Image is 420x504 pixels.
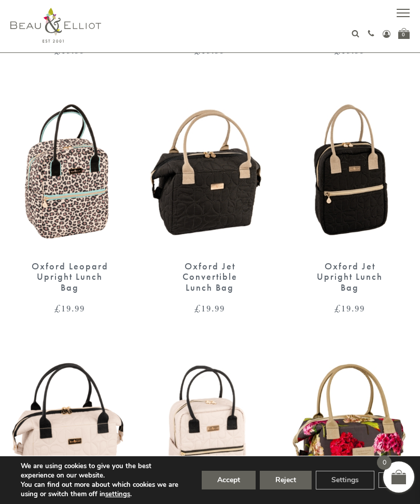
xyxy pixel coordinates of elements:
button: Settings [316,471,374,489]
button: Accept [202,471,256,489]
img: logo [10,8,101,43]
div: Oxford Jet Convertible Lunch Bag [169,261,251,293]
bdi: 19.99 [194,302,225,315]
button: Reject [260,471,312,489]
span: 0 [377,455,391,470]
a: Oxford Jet Upright Lunch Bag £19.99 [290,97,410,313]
div: Oxford Jet Upright Lunch Bag [309,261,391,293]
button: settings [105,489,130,499]
button: Close GDPR Cookie Banner [379,472,397,488]
a: Oxford Jet Convertible Lunch Bag £19.99 [150,97,270,313]
p: You can find out more about which cookies we are using or switch them off in . [21,480,187,499]
a: 0 [398,28,410,39]
bdi: 19.99 [334,302,365,315]
a: Oxford Leopard Upright Lunch Bag £19.99 [10,97,130,313]
span: £ [334,302,341,315]
span: £ [54,302,61,315]
bdi: 19.99 [54,302,85,315]
p: We are using cookies to give you the best experience on our website. [21,461,187,480]
span: £ [194,302,201,315]
div: Oxford Leopard Upright Lunch Bag [29,261,111,293]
